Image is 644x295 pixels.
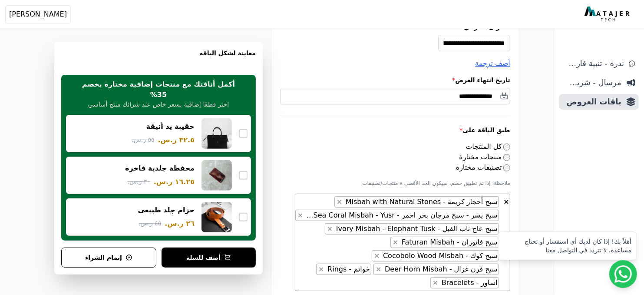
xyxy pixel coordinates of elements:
img: MatajerTech Logo [585,7,632,22]
li: سبح فاتوران - Faturan Misbah [390,237,499,248]
button: Remove item [391,237,400,248]
li: سبح يسر - سبح مرجان بحر احمر - Red Sea Coral Misbah - Yusr [295,210,499,221]
li: سبح كوك - Cocobolo Wood Misbah [372,250,499,261]
span: × [504,198,509,206]
h3: معاينة لشكل الباقه [61,49,256,68]
button: أضف ترجمة [475,58,510,69]
button: Remove item [325,224,334,234]
button: [PERSON_NAME] [5,5,71,23]
input: تصنيفات مختارة [503,164,510,171]
span: ٤٥ ر.س. [139,219,161,228]
span: ٣٢.٥ ر.س. [158,135,195,145]
li: سبح عاج ناب الفيل - Ivory Misbah - Elephant Tusk [325,223,499,235]
label: تاريخ انتهاء العرض [280,76,510,84]
button: Remove item [335,197,344,207]
span: × [297,211,303,219]
button: إتمام الشراء [61,248,156,268]
span: ٥٥ ر.س. [132,135,154,144]
span: ٢٦ ر.س. [165,218,195,229]
label: تصنيفات مختارة [456,163,510,171]
span: مرسال - شريط دعاية [563,77,621,89]
span: اساور - Bracelets [439,278,499,287]
div: محفظة جلدية فاخرة [125,164,195,173]
span: × [327,225,333,233]
button: أضف للسلة [162,248,256,268]
img: محفظة جلدية فاخرة [201,160,232,191]
button: Remove item [374,264,383,275]
span: سبح كوك - Cocobolo Wood Misbah [381,251,499,260]
button: Remove item [372,251,381,261]
label: كل المنتجات [466,142,511,151]
button: Remove all items [503,196,510,205]
span: خواتم - Rings [325,265,371,273]
span: أضف ترجمة [475,59,510,67]
span: × [393,238,398,246]
label: طبق الباقة على [280,126,510,134]
span: ٣٠ ر.س. [128,177,150,186]
label: منتجات مختارة [459,153,510,161]
span: سبح قرن غزال - Deer Horn Misbah [383,265,499,273]
button: Remove item [431,278,440,288]
span: × [337,198,342,206]
li: اساور - Bracelets [430,277,499,288]
span: سبح أحجار كريمة - Misbah with Natural Stones [343,198,499,206]
span: ندرة - تنبية قارب علي النفاذ [563,57,624,70]
li: سبح قرن غزال - Deer Horn Misbah [373,264,499,275]
input: منتجات مختارة [503,154,510,161]
div: حقيبة يد أنيقة [146,122,195,131]
button: Remove item [317,264,326,275]
img: حزام جلد طبيعي [201,202,232,232]
li: سبح أحجار كريمة - Misbah with Natural Stones [334,196,499,208]
input: كل المنتجات [503,144,510,151]
span: × [318,265,324,273]
button: Remove item [296,210,305,221]
div: حزام جلد طبيعي [138,205,195,215]
img: حقيبة يد أنيقة [201,118,232,149]
textarea: Search [423,278,428,288]
span: سبح يسر - سبح مرجان بحر احمر - Red Sea Coral Misbah - Yusr [296,211,499,219]
span: × [376,265,381,273]
li: خواتم - Rings [316,264,371,275]
div: أهلاً بك! إذا كان لديك أي استفسار أو تحتاج مساعدة، لا تتردد في التواصل معنا [504,237,631,255]
span: [PERSON_NAME] [9,9,67,20]
p: ملاحظة: إذا تم تطبيق خصم، سيكون الحد الأقصى ٨ منتجات/تصنيفات [280,180,510,187]
span: باقات العروض [563,96,621,108]
h2: أكمل أناقتك مع منتجات إضافية مختارة بخصم 35% [75,79,242,100]
span: ١٦.٢٥ ر.س. [154,177,195,187]
span: × [374,251,380,260]
p: اختر قطعًا إضافية بسعر خاص عند شرائك منتج أساسي [88,100,229,110]
span: سبح عاج ناب الفيل - Ivory Misbah - Elephant Tusk [334,225,499,233]
span: سبح فاتوران - Faturan Misbah [400,238,499,246]
span: × [433,278,438,287]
